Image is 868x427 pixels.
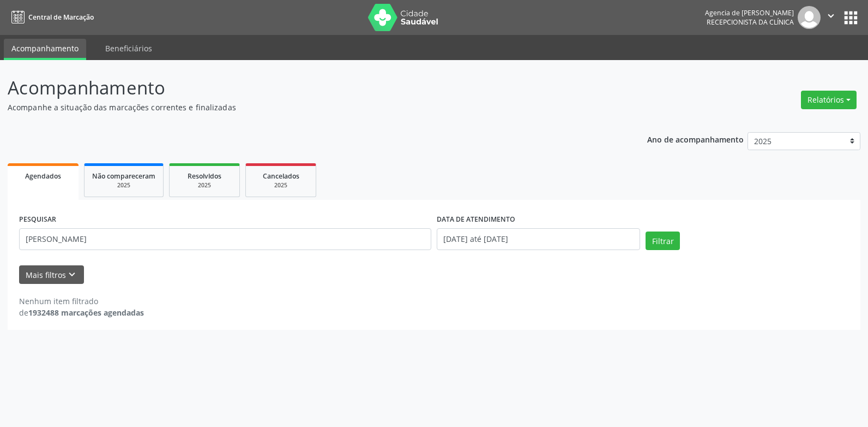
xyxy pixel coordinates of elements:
p: Acompanhe a situação das marcações correntes e finalizadas [8,102,605,113]
a: Central de Marcação [8,8,94,26]
div: 2025 [92,181,155,189]
a: Acompanhamento [4,39,86,60]
span: Cancelados [263,171,299,181]
strong: 1932488 marcações agendadas [28,307,144,318]
button:  [821,6,841,29]
div: Nenhum item filtrado [19,295,144,307]
span: Não compareceram [92,171,155,181]
p: Ano de acompanhamento [647,132,744,146]
button: Relatórios [801,91,857,109]
div: de [19,307,144,318]
span: Recepcionista da clínica [707,17,794,27]
span: Agendados [25,171,61,181]
input: Selecione um intervalo [437,228,640,250]
label: PESQUISAR [19,211,56,228]
div: Agencia de [PERSON_NAME] [705,8,794,17]
a: Beneficiários [98,39,160,58]
button: Filtrar [646,232,680,250]
i: keyboard_arrow_down [66,269,78,281]
label: DATA DE ATENDIMENTO [437,211,515,228]
div: 2025 [177,181,232,189]
i:  [825,10,837,22]
p: Acompanhamento [8,74,605,102]
span: Central de Marcação [28,13,94,22]
input: Nome, código do beneficiário ou CPF [19,228,431,250]
button: apps [841,8,860,27]
button: Mais filtroskeyboard_arrow_down [19,265,84,284]
img: img [798,6,821,29]
div: 2025 [254,181,308,189]
span: Resolvidos [188,171,221,181]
